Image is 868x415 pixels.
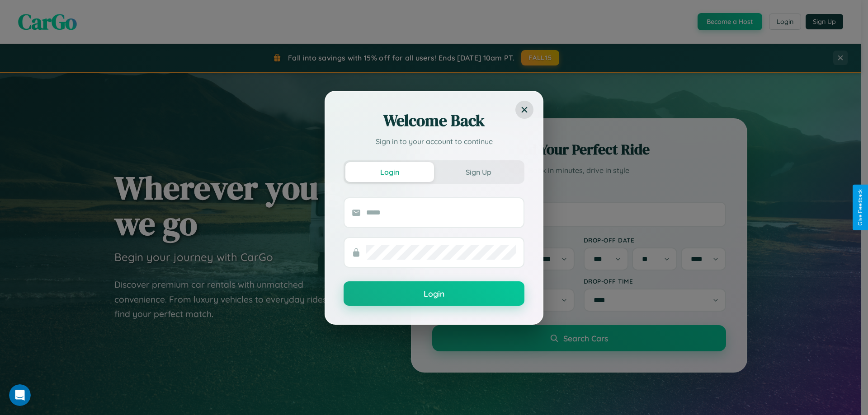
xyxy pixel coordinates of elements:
[345,162,434,182] button: Login
[9,384,31,406] iframe: Intercom live chat
[434,162,523,182] button: Sign Up
[344,110,524,131] h2: Welcome Back
[344,281,524,306] button: Login
[344,136,524,147] p: Sign in to your account to continue
[857,189,863,226] div: Give Feedback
